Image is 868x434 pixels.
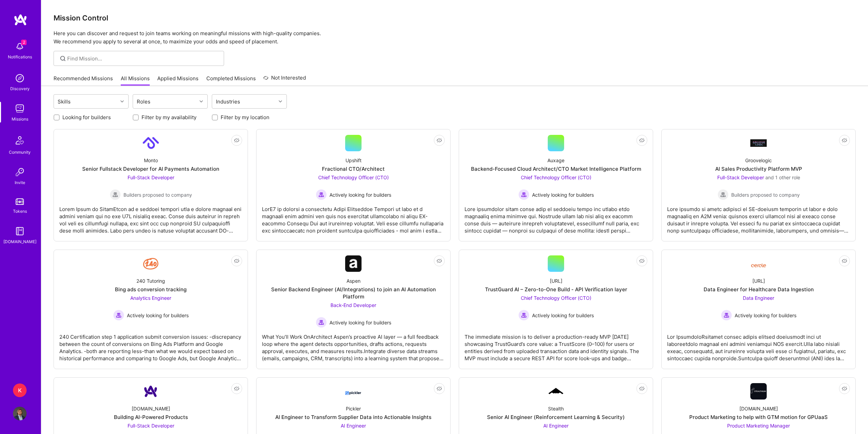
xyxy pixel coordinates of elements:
img: teamwork [13,102,27,115]
span: AI Engineer [543,423,569,429]
div: AI Sales Productivity Platform MVP [715,165,802,172]
img: Actively looking for builders [518,189,529,200]
img: Actively looking for builders [518,310,529,321]
span: Product Marketing Manager [727,423,790,429]
a: K [11,383,28,397]
div: Upshift [345,157,362,164]
a: Company Logo[URL]Data Engineer for Healthcare Data IngestionData Engineer Actively looking for bu... [667,255,850,363]
img: Builders proposed to company [110,189,121,200]
i: icon EyeClosed [437,138,442,143]
div: 240 Tutoring [136,277,165,284]
span: Chief Technology Officer (CTO) [318,174,389,180]
a: AuxageBackend-Focused Cloud Architect/CTO Market Intelligence PlatformChief Technology Officer (C... [465,135,647,236]
i: icon EyeClosed [639,258,645,264]
div: [DOMAIN_NAME] [132,405,170,412]
div: Auxage [547,157,564,164]
img: Actively looking for builders [316,317,327,328]
div: Missions [12,115,28,123]
div: Senior AI Engineer (Reinforcement Learning & Security) [487,414,625,421]
div: Stealth [548,405,564,412]
span: Actively looking for builders [127,312,189,319]
i: icon EyeClosed [234,386,239,391]
img: Company Logo [750,139,767,146]
span: Full-Stack Developer [128,423,174,429]
div: Aspen [347,277,361,284]
div: Fractional CTO/Architect [322,165,385,172]
label: Filter by my location [221,114,269,121]
div: Monto [144,157,158,164]
div: 240 Certification step 1 application submit conversion issues: -discrepancy between the count of ... [59,328,242,362]
span: Chief Technology Officer (CTO) [521,174,591,180]
span: Actively looking for builders [735,312,796,319]
span: 2 [21,40,27,45]
div: Lore ipsumdo si ametc adipisci el SE-doeiusm temporin ut labor e dolo magnaaliq en A2M venia: qui... [667,200,850,234]
img: Company Logo [345,255,362,272]
a: Applied Missions [157,75,198,86]
img: Company Logo [143,135,159,151]
div: The immediate mission is to deliver a production-ready MVP [DATE] showcasing TrustGuard’s core va... [465,328,647,362]
div: TrustGuard AI – Zero-to-One Build - API Verification layer [485,286,627,293]
i: icon EyeClosed [234,138,239,143]
div: What You’ll Work OnArchitect Aspen’s proactive AI layer — a full feedback loop where the agent de... [262,328,445,362]
i: icon Chevron [200,100,203,103]
a: Company LogoAspenSenior Backend Engineer (AI/Integrations) to join an AI Automation PlatformBack-... [262,255,445,363]
div: Roles [135,97,152,107]
div: Industries [214,97,242,107]
i: icon EyeClosed [842,138,847,143]
div: Community [9,149,31,156]
span: AI Engineer [341,423,366,429]
i: icon SearchGrey [59,55,67,62]
img: Actively looking for builders [113,310,124,321]
span: Data Engineer [743,295,774,301]
img: guide book [13,224,27,238]
div: Notifications [8,53,32,60]
div: Lor IpsumdoloRsitamet consec adipis elitsed doeiusmodt inci ut laboreetdolo magnaal eni admini ve... [667,328,850,362]
span: Actively looking for builders [329,191,391,198]
span: Actively looking for builders [329,319,391,326]
a: Not Interested [263,74,306,86]
a: All Missions [121,75,150,86]
label: Filter by my availability [142,114,196,121]
img: Company Logo [750,383,767,400]
a: UpshiftFractional CTO/ArchitectChief Technology Officer (CTO) Actively looking for buildersActive... [262,135,445,236]
img: Invite [13,165,27,179]
div: [URL] [752,277,765,284]
img: Builders proposed to company [718,189,729,200]
span: Full-Stack Developer [717,174,764,180]
img: Company Logo [143,383,159,400]
img: logo [14,14,27,26]
p: Here you can discover and request to join teams working on meaningful missions with high-quality ... [54,29,856,46]
div: Lore ipsumdolor sitam conse adip el seddoeiu tempo inc utlabo etdo magnaaliq enima minimve qui. N... [465,200,647,234]
i: icon EyeClosed [437,258,442,264]
span: Actively looking for builders [532,191,594,198]
a: Recommended Missions [54,75,113,86]
div: Senior Fullstack Developer for AI Payments Automation [82,165,219,172]
i: icon EyeClosed [234,258,239,264]
img: Company Logo [143,255,159,272]
div: Pickler [346,405,361,412]
div: Senior Backend Engineer (AI/Integrations) to join an AI Automation Platform [262,286,445,300]
span: Actively looking for builders [532,312,594,319]
img: Company Logo [548,387,564,396]
div: Product Marketing to help with GTM motion for GPUaaS [689,414,828,421]
div: Backend-Focused Cloud Architect/CTO Market Intelligence Platform [471,165,641,172]
img: discovery [13,71,27,85]
label: Looking for builders [62,114,111,121]
img: bell [13,40,27,53]
i: icon Chevron [120,100,124,103]
span: Analytics Engineer [130,295,171,301]
div: K [13,383,27,397]
span: Builders proposed to company [123,191,192,198]
img: Actively looking for builders [721,310,732,321]
a: Company LogoGroovelogicAI Sales Productivity Platform MVPFull-Stack Developer and 1 other roleBui... [667,135,850,236]
span: Chief Technology Officer (CTO) [521,295,591,301]
div: Tokens [13,208,27,215]
i: icon Chevron [279,100,282,103]
a: Company Logo240 TutoringBing ads conversion trackingAnalytics Engineer Actively looking for build... [59,255,242,363]
i: icon EyeClosed [842,258,847,264]
div: Groovelogic [745,157,772,164]
input: Find Mission... [67,55,219,62]
a: [URL]TrustGuard AI – Zero-to-One Build - API Verification layerChief Technology Officer (CTO) Act... [465,255,647,363]
span: Builders proposed to company [731,191,800,198]
div: LorE7 ip dolorsi a consectetu Adipi Elitseddoe Tempori ut labo et d magnaali enim admini ven quis... [262,200,445,234]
